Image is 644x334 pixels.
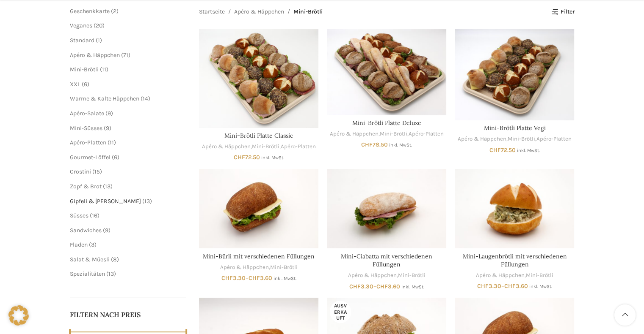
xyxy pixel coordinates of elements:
[330,301,351,323] span: Ausverkauft
[143,95,148,102] span: 14
[123,52,128,59] span: 71
[376,283,388,290] span: CHF
[91,241,94,248] span: 3
[249,274,260,282] span: CHF
[376,283,400,290] bdi: 3.60
[70,154,111,161] a: Gourmet-Löffel
[70,95,139,102] a: Warme & Kalte Häppchen
[327,169,446,248] a: Mini-Ciabatta mit verschiedenen Füllungen
[281,143,316,151] a: Apéro-Platten
[96,22,102,29] span: 20
[327,29,446,115] a: Mini-Brötli Platte Deluxe
[484,124,545,132] a: Mini-Brötli Platte Vegi
[199,29,318,128] a: Mini-Brötli Platte Classic
[293,7,323,16] span: Mini-Brötli
[108,270,114,277] span: 13
[455,169,574,248] a: Mini-Laugenbrötli mit verschiedenen Füllungen
[70,66,99,73] a: Mini-Brötli
[70,139,106,146] span: Apéro-Platten
[477,282,501,290] bdi: 3.30
[270,263,298,272] a: Mini-Brötli
[455,272,574,280] div: ,
[70,81,80,88] a: XXL
[455,29,574,120] a: Mini-Brötli Platte Vegi
[327,282,446,291] span: –
[504,282,516,290] span: CHF
[458,135,506,143] a: Apéro & Häppchen
[348,272,397,280] a: Apéro & Häppchen
[102,66,106,73] span: 11
[221,274,246,282] bdi: 3.30
[70,125,102,132] a: Mini-Süsses
[70,110,104,117] a: Apéro-Salate
[114,154,117,161] span: 6
[234,154,260,161] bdi: 72.50
[202,143,251,151] a: Apéro & Häppchen
[221,274,233,282] span: CHF
[536,135,572,143] a: Apéro-Platten
[70,270,105,277] a: Spezialitäten
[462,253,567,269] a: Mini-Laugenbrötli mit verschiedenen Füllungen
[398,272,426,280] a: Mini-Brötli
[234,7,284,16] a: Apéro & Häppchen
[144,198,150,205] span: 13
[70,198,141,205] a: Gipfeli & [PERSON_NAME]
[199,7,323,16] nav: Breadcrumb
[614,304,636,326] a: Scroll to top button
[327,130,446,138] div: , ,
[105,183,111,190] span: 13
[504,282,528,290] bdi: 3.60
[352,119,421,127] a: Mini-Brötli Platte Deluxe
[551,8,574,16] a: Filter
[327,272,446,280] div: ,
[489,147,516,154] bdi: 72.50
[70,183,102,190] span: Zopf & Brot
[409,130,444,138] a: Apéro-Platten
[106,125,109,132] span: 9
[489,147,501,154] span: CHF
[234,154,245,161] span: CHF
[349,283,361,290] span: CHF
[274,276,296,281] small: inkl. MwSt.
[98,37,100,44] span: 1
[330,130,379,138] a: Apéro & Häppchen
[361,141,388,148] bdi: 78.50
[94,168,100,175] span: 15
[526,272,553,280] a: Mini-Brötli
[70,52,120,59] a: Apéro & Häppchen
[455,282,574,291] span: –
[70,227,102,234] span: Sandwiches
[199,274,318,282] span: –
[389,142,412,148] small: inkl. MwSt.
[70,212,88,219] a: Süsses
[199,7,225,16] a: Startseite
[380,130,407,138] a: Mini-Brötli
[110,139,114,146] span: 11
[70,8,110,15] a: Geschenkkarte
[203,253,315,260] a: Mini-Bürli mit verschiedenen Füllungen
[349,283,373,290] bdi: 3.30
[92,212,97,219] span: 16
[70,168,91,175] a: Crostini
[224,132,293,139] a: Mini-Brötli Platte Classic
[261,155,284,160] small: inkl. MwSt.
[508,135,535,143] a: Mini-Brötli
[455,135,574,143] div: , ,
[199,143,318,151] div: , ,
[70,22,92,29] a: Veganes
[70,310,187,319] h5: Filtern nach Preis
[70,241,88,248] a: Fladen
[113,256,117,263] span: 8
